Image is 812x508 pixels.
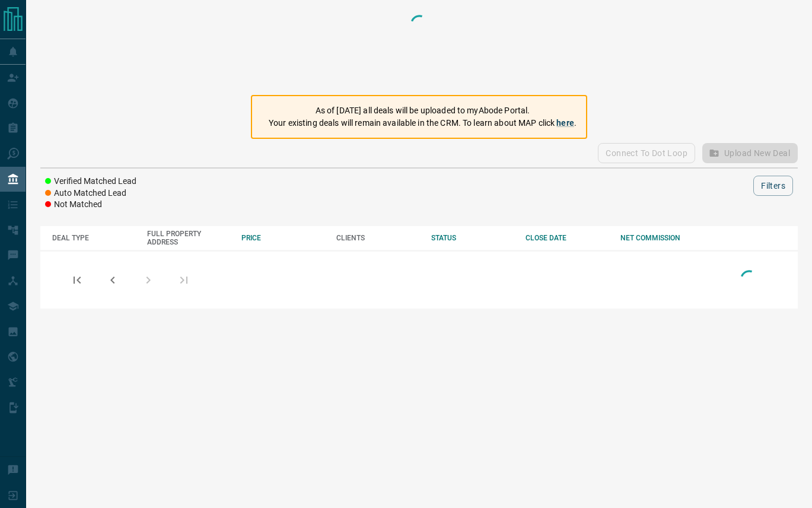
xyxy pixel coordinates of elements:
button: Filters [753,176,793,196]
div: PRICE [241,234,324,242]
p: Your existing deals will remain available in the CRM. To learn about MAP click . [269,117,577,129]
div: STATUS [431,234,514,242]
div: FULL PROPERTY ADDRESS [147,230,230,246]
div: CLOSE DATE [526,234,609,242]
li: Auto Matched Lead [45,188,136,199]
div: DEAL TYPE [52,234,135,242]
div: CLIENTS [336,234,419,242]
div: Loading [737,267,761,293]
div: Loading [407,12,431,83]
a: here [556,118,574,128]
div: NET COMMISSION [620,234,703,242]
p: As of [DATE] all deals will be uploaded to myAbode Portal. [269,104,577,117]
li: Not Matched [45,199,136,211]
li: Verified Matched Lead [45,176,136,188]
